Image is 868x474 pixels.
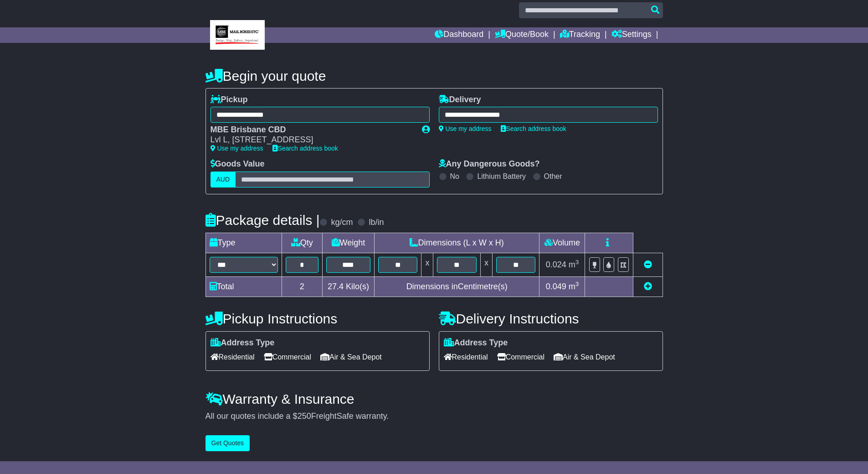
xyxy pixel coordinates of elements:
[205,435,250,451] button: Get Quotes
[439,159,540,169] label: Any Dangerous Goods?
[439,125,492,132] a: Use my address
[450,172,459,181] label: No
[205,276,282,297] td: Total
[205,68,663,83] h4: Begin your quote
[374,233,539,253] td: Dimensions (L x W x H)
[322,276,374,297] td: Kilo(s)
[205,233,282,253] td: Type
[439,311,663,326] h4: Delivery Instructions
[211,95,248,105] label: Pickup
[328,282,344,291] span: 27.4
[211,135,413,145] div: Lvl L, [STREET_ADDRESS]
[374,276,539,297] td: Dimensions in Centimetre(s)
[439,95,481,105] label: Delivery
[211,338,275,348] label: Address Type
[501,125,566,132] a: Search address book
[575,259,579,266] sup: 3
[544,172,562,181] label: Other
[272,145,338,152] a: Search address book
[444,350,488,364] span: Residential
[210,20,265,50] img: MBE Brisbane CBD
[435,27,483,43] a: Dashboard
[205,213,320,228] h4: Package details |
[205,311,430,326] h4: Pickup Instructions
[322,233,374,253] td: Weight
[560,27,600,43] a: Tracking
[611,27,652,43] a: Settings
[546,260,566,269] span: 0.024
[320,350,382,364] span: Air & Sea Depot
[211,159,265,169] label: Goods Value
[282,276,322,297] td: 2
[554,350,615,364] span: Air & Sea Depot
[569,260,579,269] span: m
[495,27,549,43] a: Quote/Book
[298,411,311,421] span: 250
[480,253,492,276] td: x
[539,233,585,253] td: Volume
[282,233,322,253] td: Qty
[331,218,353,228] label: kg/cm
[644,260,652,269] a: Remove this item
[444,338,508,348] label: Address Type
[546,282,566,291] span: 0.049
[211,350,255,364] span: Residential
[369,218,384,228] label: lb/in
[477,172,526,181] label: Lithium Battery
[205,391,663,406] h4: Warranty & Insurance
[264,350,311,364] span: Commercial
[644,282,652,291] a: Add new item
[211,145,263,152] a: Use my address
[211,172,236,188] label: AUD
[575,281,579,287] sup: 3
[497,350,544,364] span: Commercial
[205,411,663,422] div: All our quotes include a $ FreightSafe warranty.
[421,253,433,276] td: x
[211,125,413,135] div: MBE Brisbane CBD
[569,282,579,291] span: m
